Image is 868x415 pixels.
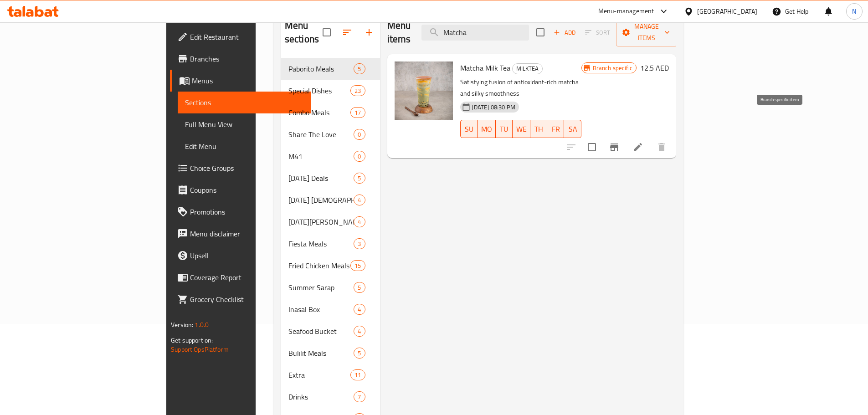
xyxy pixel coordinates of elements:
[598,6,654,17] div: Menu-management
[552,27,577,38] span: Add
[354,152,365,161] span: 0
[582,138,601,157] span: Select to update
[170,48,311,70] a: Branches
[281,189,380,211] div: [DATE] [DEMOGRAPHIC_DATA] Deals4
[195,319,209,331] span: 1.0.0
[288,260,350,271] span: Fried Chicken Meals
[288,85,350,96] span: Special Dishes
[354,304,365,315] div: items
[516,123,527,136] span: WE
[354,238,365,249] div: items
[281,80,380,102] div: Special Dishes23
[354,174,365,183] span: 5
[281,102,380,123] div: Combo Meals17
[185,141,304,152] span: Edit Menu
[550,26,579,40] button: Add
[288,348,354,359] div: Bulilit Meals
[460,77,581,99] p: Satisfying fusion of antioxidant-rich matcha and silky smoothness
[354,393,365,401] span: 7
[317,23,336,42] span: Select all sections
[171,334,213,346] span: Get support on:
[170,157,311,179] a: Choice Groups
[697,6,757,16] div: [GEOGRAPHIC_DATA]
[281,211,380,233] div: [DATE][PERSON_NAME] Deals4
[460,61,510,75] span: Matcha Milk Tea
[178,113,311,135] a: Full Menu View
[288,282,354,293] span: Summer Sarap
[190,53,304,64] span: Branches
[354,151,365,162] div: items
[478,120,496,138] button: MO
[190,294,304,305] span: Grocery Checklist
[281,255,380,277] div: Fried Chicken Meals15
[395,61,453,120] img: Matcha Milk Tea
[358,21,380,43] button: Add section
[288,63,354,74] div: Paborito Meals
[651,136,673,158] button: delete
[190,31,304,42] span: Edit Restaurant
[354,130,365,139] span: 0
[281,320,380,342] div: Seafood Bucket4
[616,18,677,46] button: Manage items
[170,26,311,48] a: Edit Restaurant
[281,58,380,80] div: Paborito Meals5
[354,240,365,248] span: 3
[281,386,380,408] div: Drinks7
[496,120,513,138] button: TU
[281,342,380,364] div: Bulilit Meals5
[481,123,492,136] span: MO
[190,228,304,239] span: Menu disclaimer
[351,371,365,379] span: 11
[190,206,304,217] span: Promotions
[354,63,365,74] div: items
[354,283,365,292] span: 5
[170,288,311,310] a: Grocery Checklist
[281,277,380,298] div: Summer Sarap5
[354,326,365,337] div: items
[550,26,579,40] span: Add item
[288,195,354,205] span: [DATE] [DEMOGRAPHIC_DATA] Deals
[354,196,365,205] span: 4
[568,123,577,136] span: SA
[354,282,365,293] div: items
[170,70,311,92] a: Menus
[468,103,519,112] span: [DATE] 08:30 PM
[288,391,354,402] span: Drinks
[288,238,354,249] span: Fiesta Meals
[288,129,354,140] span: Share The Love
[171,319,193,331] span: Version:
[190,272,304,283] span: Coverage Report
[288,107,350,118] div: Combo Meals
[354,173,365,184] div: items
[354,218,365,226] span: 4
[288,326,354,337] span: Seafood Bucket
[354,195,365,205] div: items
[351,108,365,117] span: 17
[530,120,547,138] button: TH
[460,120,478,138] button: SU
[281,364,380,386] div: Extra11
[534,123,544,136] span: TH
[185,119,304,130] span: Full Menu View
[564,120,581,138] button: SA
[288,369,350,380] span: Extra
[350,260,365,271] div: items
[281,298,380,320] div: Inasal Box4
[623,21,670,44] span: Manage items
[281,123,380,145] div: Share The Love0
[288,151,354,162] span: M41
[579,26,616,40] span: Select section first
[170,179,311,201] a: Coupons
[190,184,304,195] span: Coupons
[464,123,474,136] span: SU
[288,216,354,227] span: [DATE][PERSON_NAME] Deals
[281,233,380,255] div: Fiesta Meals3
[170,201,311,223] a: Promotions
[350,369,365,380] div: items
[185,97,304,108] span: Sections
